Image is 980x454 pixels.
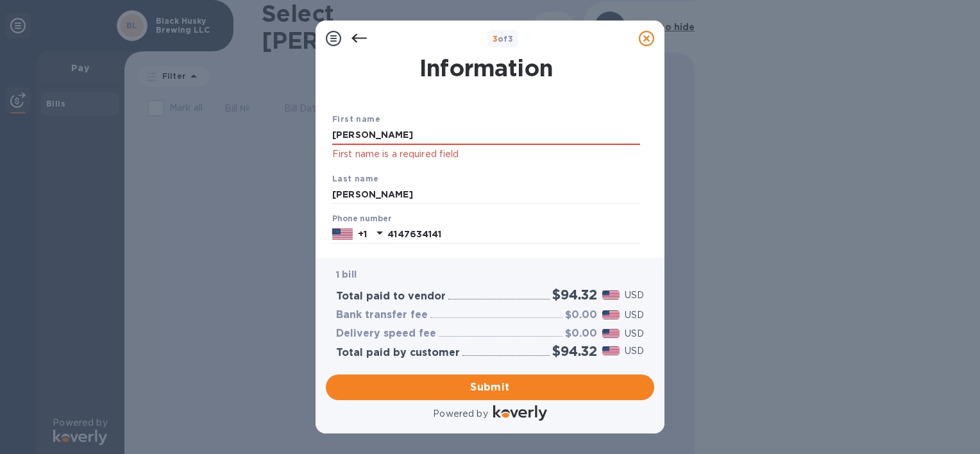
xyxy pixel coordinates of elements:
[332,114,380,124] b: First name
[602,346,620,355] img: USD
[493,34,498,44] span: 3
[332,28,640,81] h1: Payment Contact Information
[332,174,379,183] b: Last name
[552,343,597,359] h2: $94.32
[336,380,644,395] span: Submit
[602,290,620,299] img: USD
[332,215,391,223] label: Phone number
[493,34,514,44] b: of 3
[625,344,644,358] p: USD
[625,327,644,340] p: USD
[625,289,644,302] p: USD
[332,126,640,145] input: Enter your first name
[336,347,460,359] h3: Total paid by customer
[332,185,640,205] input: Enter your last name
[336,309,428,321] h3: Bank transfer fee
[602,310,620,319] img: USD
[326,374,654,400] button: Submit
[336,290,446,303] h3: Total paid to vendor
[565,309,597,321] h3: $0.00
[493,405,547,421] img: Logo
[336,269,357,280] b: 1 bill
[433,407,487,421] p: Powered by
[332,227,353,241] img: US
[332,147,640,162] p: First name is a required field
[602,329,620,338] img: USD
[552,287,597,303] h2: $94.32
[565,328,597,340] h3: $0.00
[336,328,436,340] h3: Delivery speed fee
[358,228,367,240] p: +1
[387,224,640,244] input: Enter your phone number
[625,308,644,322] p: USD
